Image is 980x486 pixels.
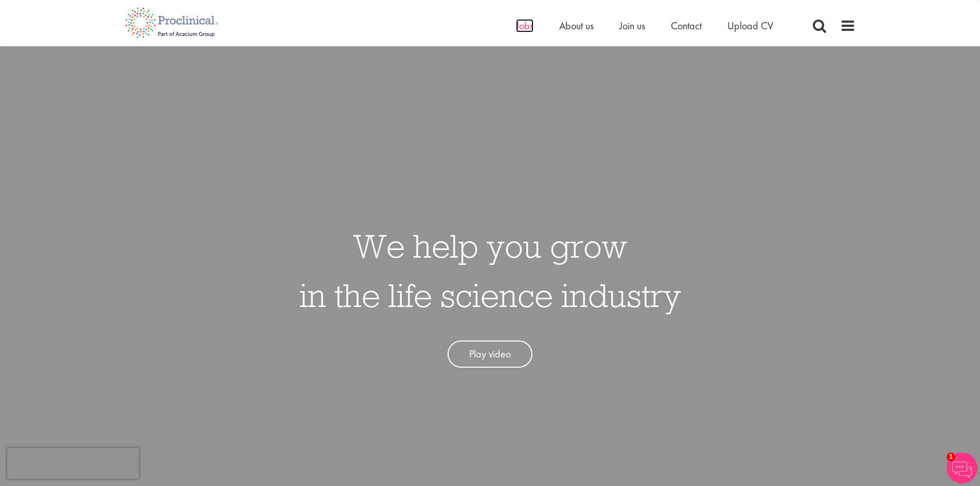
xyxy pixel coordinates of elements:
[947,453,977,483] img: Chatbot
[448,340,532,368] a: Play video
[727,19,773,32] a: Upload CV
[671,19,702,32] a: Contact
[619,19,645,32] a: Join us
[947,453,955,461] span: 1
[299,221,681,320] h1: We help you grow in the life science industry
[559,19,594,32] a: About us
[516,19,533,32] a: Jobs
